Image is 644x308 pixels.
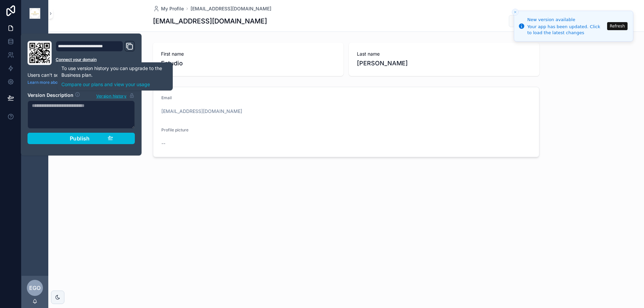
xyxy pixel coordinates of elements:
[70,135,90,142] span: Publish
[28,72,135,78] p: Users can't see your changes until you publish.
[96,92,126,99] span: Version history
[161,127,189,132] span: Profile picture
[161,95,172,100] span: Email
[527,24,605,36] div: Your app has been updated. Click to load the latest changes
[96,92,135,99] button: Version history
[153,5,184,12] a: My Profile
[28,133,135,144] button: Publish
[30,8,40,19] img: App logo
[161,51,335,57] span: First name
[607,22,628,30] button: Refresh
[357,51,531,57] span: Last name
[28,80,90,85] a: Learn more about publishing
[153,16,267,26] h1: [EMAIL_ADDRESS][DOMAIN_NAME]
[512,9,519,15] button: Close toast
[161,59,335,68] span: Estudio
[21,27,48,106] div: scrollable content
[527,16,605,23] div: New version available
[56,41,135,65] div: Domain and Custom Link
[28,92,73,99] h2: Version Description
[29,284,41,292] span: EGO
[56,57,135,62] a: Connect your domain
[161,5,184,12] span: My Profile
[509,15,537,27] button: Update
[161,108,242,115] a: [EMAIL_ADDRESS][DOMAIN_NAME]
[28,80,82,85] span: Learn more about publishing
[191,5,271,12] a: [EMAIL_ADDRESS][DOMAIN_NAME]
[357,59,531,68] span: [PERSON_NAME]
[161,140,165,147] span: --
[61,81,169,88] a: Compare our plans and view your usage
[61,65,169,88] div: To use version history you can upgrade to the Business plan.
